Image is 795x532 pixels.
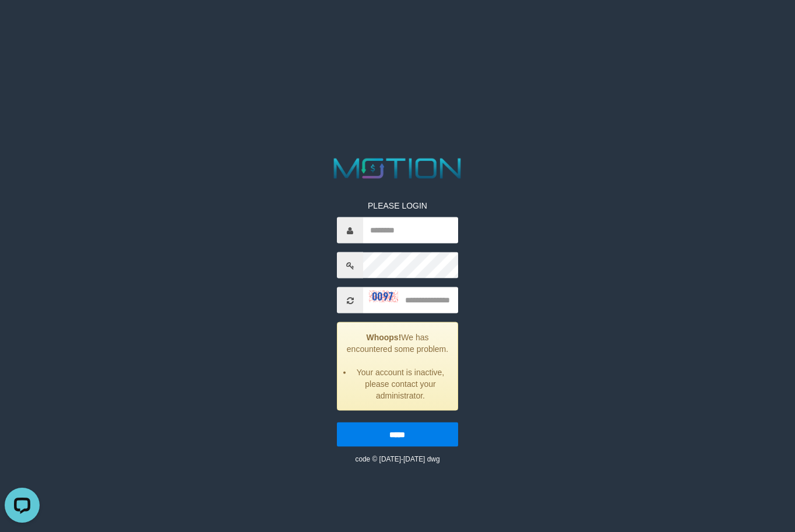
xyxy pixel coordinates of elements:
[337,322,458,411] div: We has encountered some problem.
[5,5,40,40] button: Open LiveChat chat widget
[337,200,458,212] p: PLEASE LOGIN
[328,155,467,182] img: MOTION_logo.png
[355,455,439,463] small: code © [DATE]-[DATE] dwg
[366,333,401,342] strong: Whoops!
[352,367,448,401] li: Your account is inactive, please contact your administrator.
[369,291,398,302] img: captcha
